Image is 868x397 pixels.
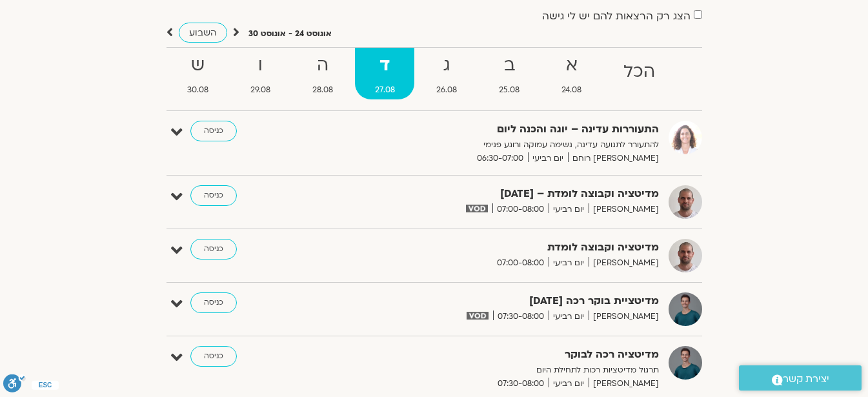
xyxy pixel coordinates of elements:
strong: ו [230,51,290,80]
span: השבוע [189,26,217,39]
span: יצירת קשר [783,371,829,388]
a: ג26.08 [417,48,477,99]
span: [PERSON_NAME] רוחם [568,152,659,165]
span: 07:30-08:00 [493,377,549,391]
span: 07:30-08:00 [493,310,549,323]
span: יום רביעי [549,377,589,391]
span: יום רביעי [549,256,589,270]
a: כניסה [190,185,237,206]
strong: מדיטציה וקבוצה לומדת – [DATE] [343,185,659,203]
span: 07:00-08:00 [492,256,549,270]
span: [PERSON_NAME] [589,310,659,323]
span: 30.08 [168,83,228,97]
a: השבוע [179,23,227,43]
span: 06:30-07:00 [472,152,528,165]
span: יום רביעי [549,310,589,323]
a: יצירת קשר [739,365,862,391]
strong: ש [168,51,228,80]
span: [PERSON_NAME] [589,377,659,391]
strong: א [542,51,601,80]
a: ד27.08 [355,48,414,99]
span: [PERSON_NAME] [589,203,659,216]
strong: ב [479,51,540,80]
span: 27.08 [355,83,414,97]
strong: ה [292,51,352,80]
span: 29.08 [230,83,290,97]
span: 26.08 [417,83,477,97]
a: הכל [604,48,675,99]
strong: ג [417,51,477,80]
p: להתעורר לתנועה עדינה, נשימה עמוקה ורוגע פנימי [343,138,659,152]
span: [PERSON_NAME] [589,256,659,270]
span: 24.08 [542,83,601,97]
a: א24.08 [542,48,601,99]
a: ו29.08 [230,48,290,99]
a: ב25.08 [479,48,540,99]
span: 07:00-08:00 [492,203,549,216]
p: אוגוסט 24 - אוגוסט 30 [248,27,332,41]
img: vodicon [466,205,487,212]
a: כניסה [190,239,237,260]
strong: ד [355,51,414,80]
a: כניסה [190,121,237,141]
img: vodicon [467,312,488,320]
a: ש30.08 [168,48,228,99]
span: 25.08 [479,83,540,97]
strong: התעוררות עדינה – יוגה והכנה ליום [343,121,659,138]
a: כניסה [190,292,237,313]
a: ה28.08 [292,48,352,99]
span: יום רביעי [549,203,589,216]
label: הצג רק הרצאות להם יש לי גישה [542,10,691,22]
span: יום רביעי [528,152,568,165]
span: 28.08 [292,83,352,97]
a: כניסה [190,346,237,367]
p: תרגול מדיטציות רכות לתחילת היום [343,363,659,377]
strong: מדיטציה רכה לבוקר [343,346,659,363]
strong: הכל [604,57,675,87]
strong: מדיטציית בוקר רכה [DATE] [343,292,659,310]
strong: מדיטציה וקבוצה לומדת [343,239,659,256]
